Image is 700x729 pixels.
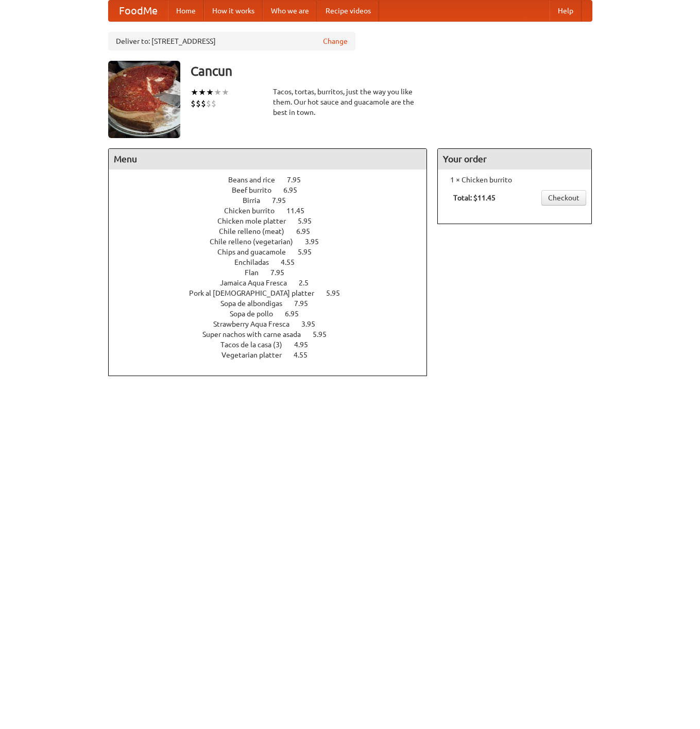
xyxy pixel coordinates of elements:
span: 7.95 [272,196,296,205]
a: Super nachos with carne asada 5.95 [202,330,346,338]
li: $ [196,98,201,109]
span: Vegetarian platter [221,351,292,359]
span: Sopa de pollo [230,310,283,318]
a: Chicken burrito 11.45 [224,207,323,215]
a: Chile relleno (meat) 6.95 [219,227,329,235]
span: 4.95 [294,341,318,349]
li: ★ [198,87,206,98]
span: Chile relleno (meat) [219,227,295,235]
span: 3.95 [305,238,329,246]
a: How it works [204,1,263,21]
span: 6.95 [285,310,309,318]
span: 5.95 [326,289,350,297]
span: 5.95 [313,330,337,338]
h3: Cancun [191,61,592,81]
a: Checkout [541,190,586,206]
a: Sopa de pollo 6.95 [230,310,318,318]
span: Strawberry Aqua Fresca [213,320,300,328]
span: Beef burrito [232,186,282,194]
span: Jamaica Aqua Fresca [220,279,297,287]
span: Tacos de la casa (3) [220,341,293,349]
span: Chicken mole platter [217,217,296,225]
div: Deliver to: [STREET_ADDRESS] [108,32,355,50]
span: Birria [243,196,270,205]
a: Strawberry Aqua Fresca 3.95 [213,320,334,328]
a: Chips and guacamole 5.95 [217,248,331,256]
b: Total: $11.45 [453,194,496,202]
span: 5.95 [298,217,322,225]
a: Beans and rice 7.95 [228,176,320,184]
span: Chicken burrito [224,207,285,215]
a: Beef burrito 6.95 [232,186,316,194]
a: Change [323,36,348,46]
a: Recipe videos [317,1,379,21]
span: 7.95 [294,299,318,308]
li: $ [211,98,216,109]
li: ★ [191,87,198,98]
span: 2.5 [299,279,319,287]
a: Enchiladas 4.55 [234,258,314,266]
div: Tacos, tortas, burritos, just the way you like them. Our hot sauce and guacamole are the best in ... [273,87,428,117]
h4: Menu [109,149,427,169]
span: Super nachos with carne asada [202,330,311,338]
li: ★ [206,87,214,98]
span: 7.95 [287,176,311,184]
a: Birria 7.95 [243,196,305,205]
a: Jamaica Aqua Fresca 2.5 [220,279,328,287]
a: Home [168,1,204,21]
span: 7.95 [270,268,295,277]
span: Flan [245,268,269,277]
span: 3.95 [301,320,326,328]
span: Chips and guacamole [217,248,296,256]
span: 6.95 [283,186,308,194]
li: ★ [221,87,229,98]
span: 6.95 [296,227,320,235]
a: Flan 7.95 [245,268,303,277]
span: 4.55 [281,258,305,266]
li: $ [191,98,196,109]
li: $ [206,98,211,109]
a: FoodMe [109,1,168,21]
h4: Your order [438,149,591,169]
span: 4.55 [294,351,318,359]
span: Enchiladas [234,258,279,266]
span: Sopa de albondigas [220,299,293,308]
span: Pork al [DEMOGRAPHIC_DATA] platter [189,289,325,297]
a: Sopa de albondigas 7.95 [220,299,327,308]
span: 5.95 [298,248,322,256]
span: 11.45 [286,207,315,215]
img: angular.jpg [108,61,180,138]
li: 1 × Chicken burrito [443,175,586,185]
span: Chile relleno (vegetarian) [210,238,303,246]
a: Who we are [263,1,317,21]
a: Chile relleno (vegetarian) 3.95 [210,238,338,246]
span: Beans and rice [228,176,285,184]
a: Vegetarian platter 4.55 [221,351,327,359]
a: Tacos de la casa (3) 4.95 [220,341,327,349]
li: ★ [214,87,221,98]
a: Pork al [DEMOGRAPHIC_DATA] platter 5.95 [189,289,359,297]
a: Chicken mole platter 5.95 [217,217,331,225]
li: $ [201,98,206,109]
a: Help [550,1,582,21]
